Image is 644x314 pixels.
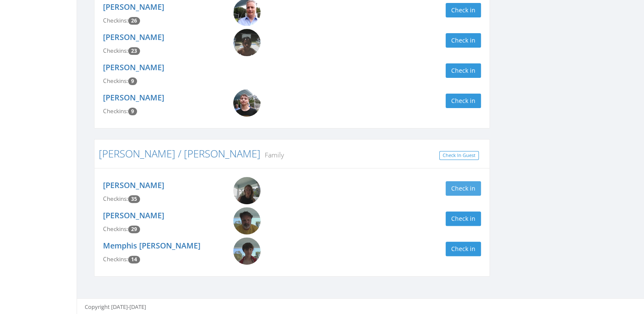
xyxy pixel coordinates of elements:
[103,240,200,251] a: Memphis [PERSON_NAME]
[128,108,137,115] span: Checkin count
[103,77,128,85] span: Checkins:
[128,256,140,263] span: Checkin count
[128,17,140,25] span: Checkin count
[233,237,260,265] img: Memphis_Peevy.png
[233,29,260,56] img: Amir_Rodriguez.png
[446,63,481,78] button: Check in
[446,33,481,48] button: Check in
[103,107,128,115] span: Checkins:
[128,195,140,203] span: Checkin count
[103,255,128,263] span: Checkins:
[103,180,164,190] a: [PERSON_NAME]
[103,62,164,72] a: [PERSON_NAME]
[233,177,260,204] img: Kadi_Rodriguez.png
[446,211,481,226] button: Check in
[99,146,260,160] a: [PERSON_NAME] / [PERSON_NAME]
[128,47,140,55] span: Checkin count
[439,151,479,160] a: Check In Guest
[260,150,284,160] small: Family
[103,2,164,12] a: [PERSON_NAME]
[103,225,128,233] span: Checkins:
[103,92,164,103] a: [PERSON_NAME]
[103,210,164,220] a: [PERSON_NAME]
[446,242,481,256] button: Check in
[128,226,140,233] span: Checkin count
[446,94,481,108] button: Check in
[103,32,164,42] a: [PERSON_NAME]
[233,207,260,234] img: Chad_Peevy.png
[446,181,481,196] button: Check in
[103,47,128,54] span: Checkins:
[128,77,137,85] span: Checkin count
[103,17,128,24] span: Checkins:
[446,3,481,17] button: Check in
[233,89,260,117] img: Chris_Rodriguez.png
[103,195,128,203] span: Checkins:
